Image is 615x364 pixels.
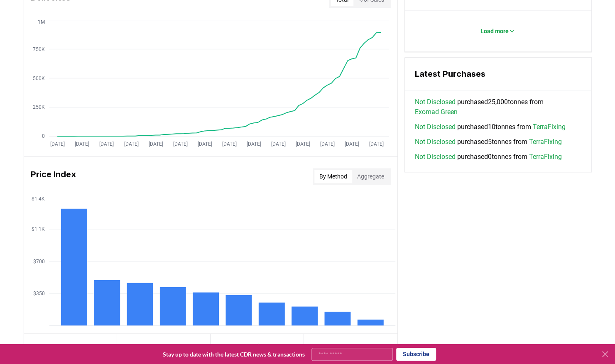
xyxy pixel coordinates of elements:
tspan: [DATE] [75,141,89,147]
tspan: $1.1K [31,226,44,232]
tspan: [DATE] [99,141,114,147]
button: By Method [314,170,352,183]
tspan: 0 [42,133,44,139]
p: Load more [480,27,509,35]
h3: Price Index [31,168,76,185]
span: purchased 5 tonnes from [415,137,562,147]
span: purchased 0 tonnes from [415,152,562,162]
tspan: [DATE] [222,141,236,147]
a: Not Disclosed [415,122,456,132]
tspan: 250K [32,104,44,110]
tspan: [DATE] [369,141,384,147]
tspan: 1M [37,19,44,24]
tspan: [DATE] [246,141,261,147]
tspan: [DATE] [344,141,359,147]
p: Marketplaces, Registries, & Services [236,342,295,359]
a: Not Disclosed [415,137,456,147]
span: purchased 10 tonnes from [415,122,566,132]
tspan: [DATE] [320,141,334,147]
tspan: $1.4K [31,195,44,201]
tspan: [DATE] [124,141,138,147]
tspan: [DATE] [173,141,187,147]
a: Not Disclosed [415,152,456,162]
tspan: [DATE] [50,141,65,147]
tspan: 750K [32,46,44,52]
a: Not Disclosed [415,97,456,107]
a: Exomad Green [415,107,458,117]
span: purchased 25,000 tonnes from [415,97,581,117]
button: Load more [474,23,522,39]
h3: Latest Purchases [415,68,581,80]
tspan: $700 [33,258,44,264]
a: TerraFixing [533,122,566,132]
tspan: $350 [33,291,44,296]
a: TerraFixing [529,152,562,162]
a: TerraFixing [529,137,562,147]
tspan: [DATE] [197,141,212,147]
tspan: [DATE] [148,141,163,147]
tspan: [DATE] [295,141,310,147]
button: Aggregate [352,170,389,183]
tspan: [DATE] [271,141,285,147]
tspan: 500K [32,75,44,81]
